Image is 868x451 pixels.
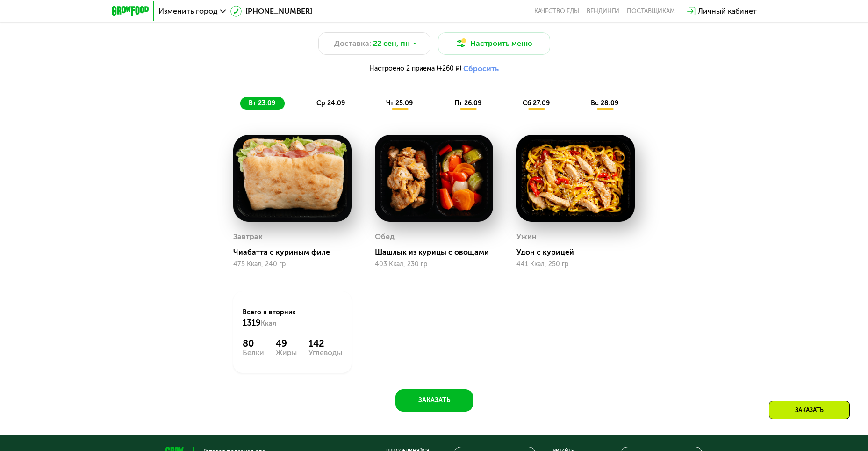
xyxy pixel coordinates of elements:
[463,64,499,73] button: Сбросить
[591,99,618,107] span: вс 28.09
[233,230,263,244] div: Завтрак
[369,65,461,72] span: Настроено 2 приема (+260 ₽)
[373,38,410,49] span: 22 сен, пн
[243,318,261,328] span: 1319
[523,99,550,107] span: сб 27.09
[233,247,359,257] div: Чиабатта с куриным филе
[249,99,275,107] span: вт 23.09
[587,7,619,15] a: Вендинги
[454,99,481,107] span: пт 26.09
[243,349,264,356] div: Белки
[386,99,413,107] span: чт 25.09
[276,338,297,349] div: 49
[334,38,371,49] span: Доставка:
[516,261,635,268] div: 441 Ккал, 250 гр
[534,7,579,15] a: Качество еды
[316,99,345,107] span: ср 24.09
[308,338,342,349] div: 142
[243,308,342,328] div: Всего в вторник
[230,6,312,17] a: [PHONE_NUMBER]
[276,349,297,356] div: Жиры
[158,7,218,15] span: Изменить город
[769,401,850,419] div: Заказать
[375,230,395,244] div: Обед
[308,349,342,356] div: Углеводы
[395,389,473,412] button: Заказать
[438,32,550,55] button: Настроить меню
[375,247,501,257] div: Шашлык из курицы с овощами
[516,230,537,244] div: Ужин
[243,338,264,349] div: 80
[627,7,675,15] div: поставщикам
[375,261,493,268] div: 403 Ккал, 230 гр
[233,261,352,268] div: 475 Ккал, 240 гр
[261,320,276,327] span: Ккал
[516,247,642,257] div: Удон с курицей
[698,6,757,17] div: Личный кабинет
